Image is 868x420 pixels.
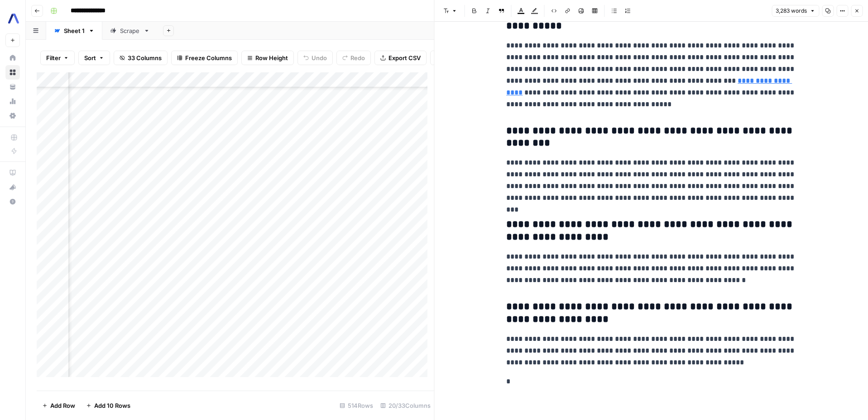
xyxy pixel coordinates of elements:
[5,80,20,94] a: Your Data
[5,180,20,194] button: What's new?
[46,53,61,62] span: Filter
[297,51,333,65] button: Undo
[64,26,85,35] div: Sheet 1
[377,398,434,413] div: 20/33 Columns
[5,94,20,109] a: Usage
[94,401,130,410] span: Add 10 Rows
[40,51,75,65] button: Filter
[185,53,232,62] span: Freeze Columns
[37,398,81,413] button: Add Row
[120,26,140,35] div: Scrape
[5,51,20,65] a: Home
[128,53,162,62] span: 33 Columns
[6,180,19,194] div: What's new?
[46,22,102,40] a: Sheet 1
[5,65,20,80] a: Browse
[5,194,20,209] button: Help + Support
[84,53,96,62] span: Sort
[241,51,294,65] button: Row Height
[350,53,365,62] span: Redo
[102,22,158,40] a: Scrape
[50,401,75,410] span: Add Row
[255,53,288,62] span: Row Height
[772,5,819,17] button: 3,283 words
[388,53,421,62] span: Export CSV
[5,109,20,123] a: Settings
[776,7,807,15] span: 3,283 words
[114,51,168,65] button: 33 Columns
[336,51,371,65] button: Redo
[5,7,20,30] button: Workspace: Assembly AI
[336,398,377,413] div: 514 Rows
[5,165,20,180] a: AirOps Academy
[78,51,110,65] button: Sort
[81,398,136,413] button: Add 10 Rows
[171,51,238,65] button: Freeze Columns
[5,10,22,27] img: Assembly AI Logo
[374,51,427,65] button: Export CSV
[312,53,327,62] span: Undo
